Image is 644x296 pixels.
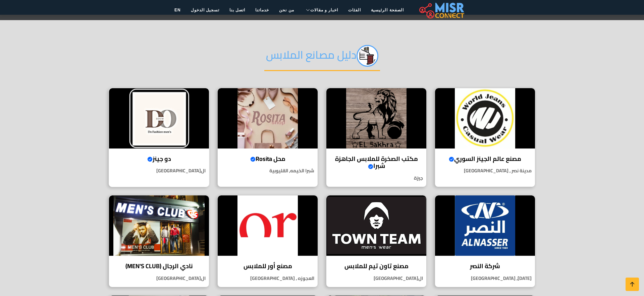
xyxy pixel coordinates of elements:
[331,155,421,170] h4: مكتب الصخرة للملابس الجاهزة شبرا
[105,195,213,287] a: نادي الرجال (MEN'S CLUB) نادي الرجال (MEN'S CLUB) ال[GEOGRAPHIC_DATA]
[213,88,322,187] a: محل Rosita محل Rosita شبرا الخيمه, القليوبية
[435,275,535,282] p: [DATE], [GEOGRAPHIC_DATA]
[435,195,535,256] img: شركة النصر
[440,155,530,163] h4: مصنع عالم الجينز السوري
[440,262,530,270] h4: شركة النصر
[419,2,464,18] img: main.misr_connect
[343,4,366,16] a: الفئات
[109,275,209,282] p: ال[GEOGRAPHIC_DATA]
[218,275,318,282] p: العجوزه , [GEOGRAPHIC_DATA]
[326,175,426,182] p: جيزة
[322,88,431,187] a: مكتب الصخرة للملابس الجاهزة شبرا مكتب الصخرة للملابس الجاهزة شبرا جيزة
[218,88,318,149] img: محل Rosita
[264,45,380,71] h2: دليل مصانع الملابس
[326,195,426,256] img: مصنع تاون تيم للملابس
[169,4,186,16] a: EN
[326,88,426,149] img: مكتب الصخرة للملابس الجاهزة شبرا
[223,155,313,163] h4: محل Rosita
[105,88,213,187] a: دو جينز دو جينز ال[GEOGRAPHIC_DATA]
[310,7,338,13] span: اخبار و مقالات
[147,157,153,162] svg: Verified account
[431,195,539,287] a: شركة النصر شركة النصر [DATE], [GEOGRAPHIC_DATA]
[109,195,209,256] img: نادي الرجال (MEN'S CLUB)
[326,275,426,282] p: ال[GEOGRAPHIC_DATA]
[435,88,535,149] img: مصنع عالم الجينز السوري
[250,157,256,162] svg: Verified account
[250,4,274,16] a: خدماتنا
[357,45,378,67] img: jc8qEEzyi89FPzAOrPPq.png
[186,4,224,16] a: تسجيل الدخول
[435,167,535,174] p: مدينة نصر , [GEOGRAPHIC_DATA]
[109,167,209,174] p: ال[GEOGRAPHIC_DATA]
[366,4,409,16] a: الصفحة الرئيسية
[114,262,204,270] h4: نادي الرجال (MEN'S CLUB)
[322,195,431,287] a: مصنع تاون تيم للملابس مصنع تاون تيم للملابس ال[GEOGRAPHIC_DATA]
[114,155,204,163] h4: دو جينز
[109,88,209,149] img: دو جينز
[299,4,343,16] a: اخبار و مقالات
[218,167,318,174] p: شبرا الخيمه, القليوبية
[431,88,539,187] a: مصنع عالم الجينز السوري مصنع عالم الجينز السوري مدينة نصر , [GEOGRAPHIC_DATA]
[224,4,250,16] a: اتصل بنا
[218,195,318,256] img: مصنع أور للملابس
[331,262,421,270] h4: مصنع تاون تيم للملابس
[368,164,373,169] svg: Verified account
[274,4,299,16] a: من نحن
[449,157,454,162] svg: Verified account
[213,195,322,287] a: مصنع أور للملابس مصنع أور للملابس العجوزه , [GEOGRAPHIC_DATA]
[223,262,313,270] h4: مصنع أور للملابس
